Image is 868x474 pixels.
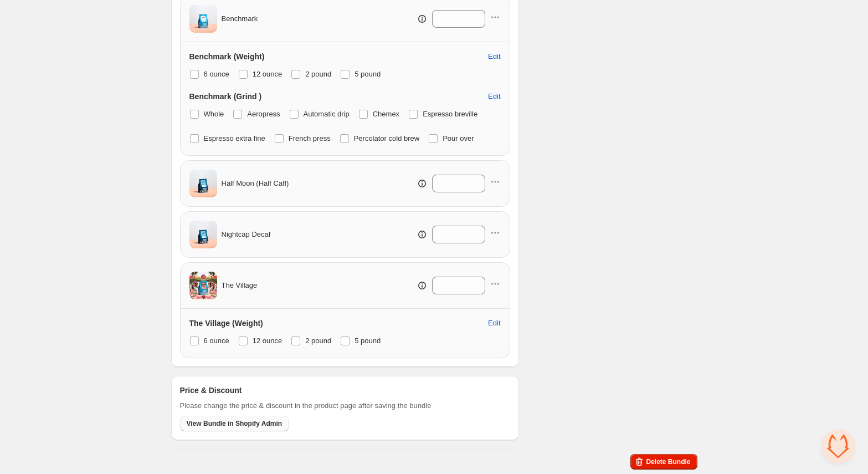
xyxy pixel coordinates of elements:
[222,229,271,240] span: Nightcap Decaf
[222,178,289,189] span: Half Moon (Half Caff)
[204,134,265,142] span: Espresso extra fine
[305,70,331,78] span: 2 pound
[204,337,229,345] span: 6 ounce
[180,385,242,396] h3: Price & Discount
[222,280,258,291] span: The Village
[821,430,855,463] a: Open chat
[488,52,500,61] span: Edit
[253,70,283,78] span: 12 ounce
[247,110,280,118] span: Aeropress
[289,134,331,142] span: French press
[189,91,262,102] h3: Benchmark (Grind )
[481,88,507,105] button: Edit
[222,13,258,24] span: Benchmark
[630,454,697,470] button: Delete Bundle
[423,110,477,118] span: Espresso breville
[189,170,217,197] img: Half Moon (Half Caff)
[481,48,507,65] button: Edit
[189,5,217,33] img: Benchmark
[373,110,399,118] span: Chemex
[304,110,350,118] span: Automatic drip
[189,51,265,62] h3: Benchmark (Weight)
[646,457,690,466] span: Delete Bundle
[189,318,263,329] h3: The Village (Weight)
[204,70,229,78] span: 6 ounce
[189,221,217,248] img: Nightcap Decaf
[488,92,500,101] span: Edit
[355,337,381,345] span: 5 pound
[180,416,289,431] button: View Bundle in Shopify Admin
[189,272,217,299] img: The Village
[187,419,283,428] span: View Bundle in Shopify Admin
[443,134,474,142] span: Pour over
[354,134,420,142] span: Percolator cold brew
[488,319,500,328] span: Edit
[305,337,331,345] span: 2 pound
[204,110,224,118] span: Whole
[481,314,507,332] button: Edit
[355,70,381,78] span: 5 pound
[180,400,432,411] span: Please change the price & discount in the product page after saving the bundle
[253,337,283,345] span: 12 ounce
